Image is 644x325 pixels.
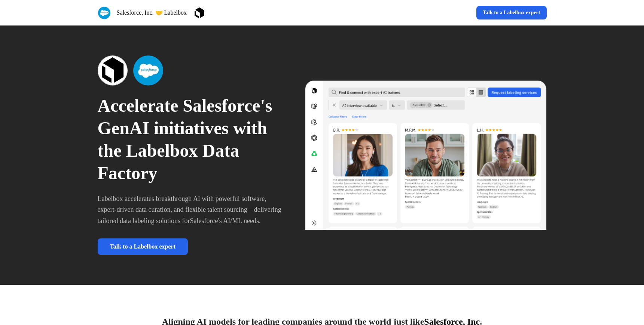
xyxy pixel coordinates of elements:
[117,8,187,17] p: Salesforce, Inc. 🤝 Labelbox
[476,6,547,19] a: Talk to a Labelbox expert
[98,193,284,226] p: Labelbox accelerates breakthrough AI with powerful software, expert-driven data curation, and fle...
[98,238,188,255] a: Talk to a Labelbox expert
[98,94,284,184] p: Accelerate Salesforce's GenAI initiatives with the Labelbox Data Factory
